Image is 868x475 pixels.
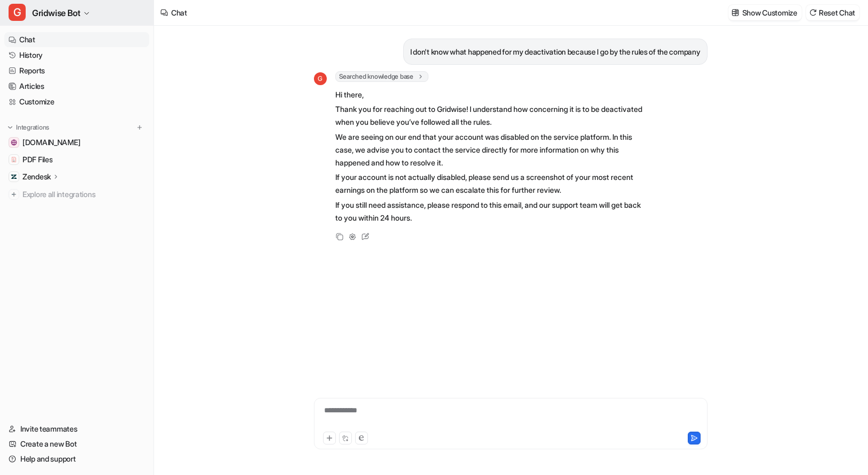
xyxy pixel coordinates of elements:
[4,79,149,94] a: Articles
[4,421,149,436] a: Invite teammates
[728,5,802,20] button: Show Customize
[11,156,17,163] img: PDF Files
[4,48,149,63] a: History
[335,131,648,169] p: We are seeing on our end that your account was disabled on the service platform. In this case, we...
[4,187,149,202] a: Explore all integrations
[4,63,149,78] a: Reports
[171,7,187,18] div: Chat
[809,9,817,17] img: reset
[335,71,428,82] span: Searched knowledge base
[32,5,80,20] span: Gridwise Bot
[6,124,14,131] img: expand menu
[4,436,149,451] a: Create a new Bot
[9,4,26,21] span: G
[335,199,648,224] p: If you still need assistance, please respond to this email, and our support team will get back to...
[4,32,149,47] a: Chat
[9,189,19,200] img: explore all integrations
[335,171,648,197] p: If your account is not actually disabled, please send us a screenshot of your most recent earning...
[11,174,17,180] img: Zendesk
[22,154,52,165] span: PDF Files
[335,103,648,129] p: Thank you for reaching out to Gridwise! I understand how concerning it is to be deactivated when ...
[22,171,51,182] p: Zendesk
[4,451,149,466] a: Help and support
[22,186,145,203] span: Explore all integrations
[4,135,149,150] a: gridwise.io[DOMAIN_NAME]
[136,124,143,131] img: menu_add.svg
[4,94,149,109] a: Customize
[410,46,701,58] p: I don't know what happened for my deactivation because I go by the rules of the company
[732,9,739,17] img: customize
[335,88,648,101] p: Hi there,
[742,7,797,18] p: Show Customize
[314,72,327,85] span: G
[4,122,52,133] button: Integrations
[806,5,859,20] button: Reset Chat
[11,139,17,146] img: gridwise.io
[16,123,49,132] p: Integrations
[4,152,149,167] a: PDF FilesPDF Files
[22,137,80,148] span: [DOMAIN_NAME]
